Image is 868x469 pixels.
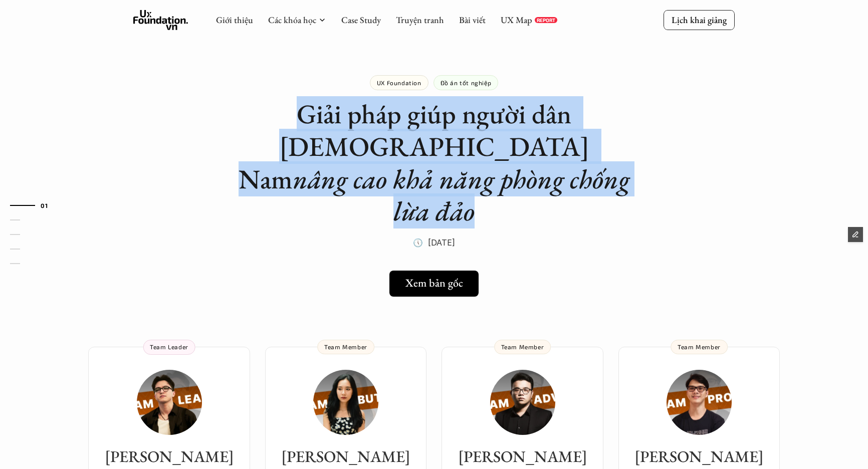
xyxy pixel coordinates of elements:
p: REPORT [537,17,555,23]
strong: 01 [41,202,48,209]
a: Giới thiệu [216,14,253,26]
h1: Giải pháp giúp người dân [DEMOGRAPHIC_DATA] Nam [234,98,634,227]
a: REPORT [535,17,557,23]
h3: [PERSON_NAME] [452,447,593,466]
p: Team Member [501,343,544,350]
h5: Xem bản gốc [405,277,463,290]
h3: [PERSON_NAME] [628,447,770,466]
p: 🕔 [DATE] [413,235,455,250]
a: Các khóa học [268,14,316,26]
em: nâng cao khả năng phòng chống lừa đảo [293,161,636,229]
p: Team Member [678,343,721,350]
a: UX Map [501,14,532,26]
button: Edit Framer Content [848,227,863,242]
h3: [PERSON_NAME] [98,447,240,466]
p: Team Leader [150,343,188,350]
p: Đồ án tốt nghiệp [441,79,492,86]
p: Team Member [324,343,367,350]
a: Xem bản gốc [389,271,479,297]
p: UX Foundation [377,79,421,86]
a: 01 [10,199,58,211]
a: Bài viết [459,14,486,26]
p: Lịch khai giảng [672,14,727,26]
a: Truyện tranh [396,14,444,26]
a: Case Study [341,14,381,26]
a: Lịch khai giảng [664,10,735,30]
h3: [PERSON_NAME] [275,447,416,466]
